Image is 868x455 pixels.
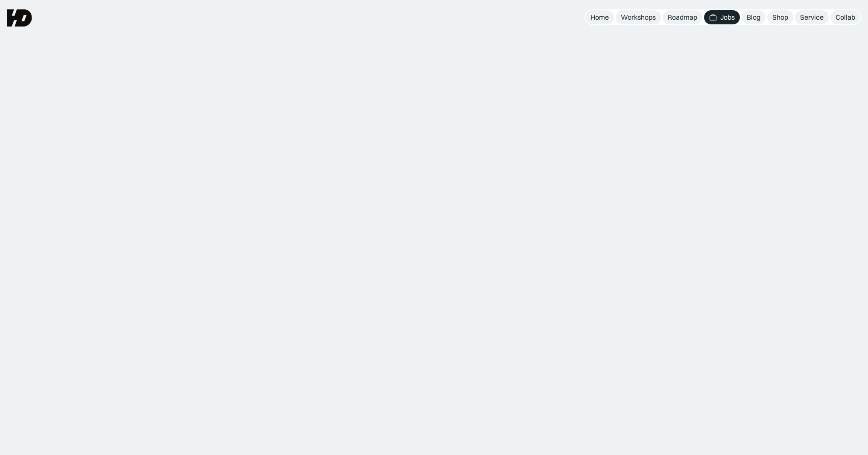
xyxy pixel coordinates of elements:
a: Blog [742,10,766,24]
div: Jobs [720,13,735,22]
div: Roadmap [668,13,697,22]
a: Roadmap [663,10,702,24]
a: Workshops [616,10,661,24]
a: Home [585,10,614,24]
div: Workshops [621,13,656,22]
a: Shop [767,10,793,24]
div: Home [590,13,609,22]
a: Jobs [704,10,740,24]
a: Service [795,10,829,24]
div: Service [800,13,824,22]
div: Blog [747,13,760,22]
div: Collab [836,13,855,22]
a: Collab [830,10,860,24]
div: Shop [772,13,788,22]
